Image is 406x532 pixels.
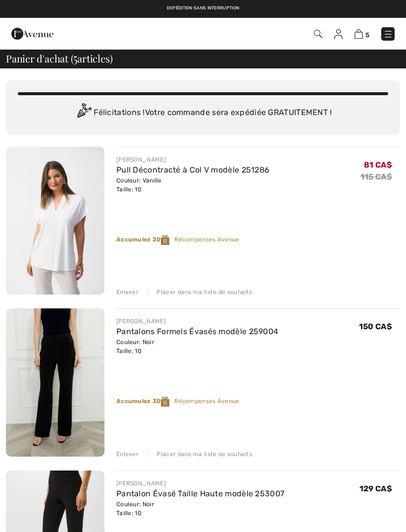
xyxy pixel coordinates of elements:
[116,397,400,407] div: Récompenses Avenue
[383,29,393,39] img: Menu
[161,235,170,245] img: Reward-Logo.svg
[73,51,77,64] span: 5
[116,176,269,194] div: Couleur: Vanille Taille: 10
[116,489,284,498] a: Pantalon Évasé Taille Haute modèle 253007
[365,31,369,39] span: 5
[334,29,343,39] img: Mes infos
[116,288,139,296] div: Enlever
[116,500,284,518] div: Couleur: Noir Taille: 10
[359,484,392,493] span: 129 CA$
[11,28,53,38] a: 1ère Avenue
[148,288,252,296] div: Placer dans ma liste de souhaits
[18,103,388,123] div: Félicitations ! Votre commande sera expédiée GRATUITEMENT !
[6,147,104,295] img: Pull Décontracté à Col V modèle 251286
[355,28,369,40] a: 5
[116,479,284,488] div: [PERSON_NAME]
[161,397,170,407] img: Reward-Logo.svg
[116,327,278,336] a: Pantalons Formels Évasés modèle 259004
[74,103,94,123] img: Congratulation2.svg
[359,322,392,331] span: 150 CA$
[314,30,322,38] img: Recherche
[148,450,252,459] div: Placer dans ma liste de souhaits
[11,24,53,44] img: 1ère Avenue
[116,235,400,245] div: Récompenses Avenue
[116,338,278,355] div: Couleur: Noir Taille: 10
[116,317,278,326] div: [PERSON_NAME]
[116,450,139,459] div: Enlever
[360,172,392,181] s: 115 CA$
[6,54,112,63] span: Panier d'achat ( articles)
[116,155,269,164] div: [PERSON_NAME]
[364,160,392,170] span: 81 CA$
[355,29,363,39] img: Panier d'achat
[6,308,104,457] img: Pantalons Formels Évasés modèle 259004
[116,236,174,243] strong: Accumulez 20
[116,165,269,175] a: Pull Décontracté à Col V modèle 251286
[116,398,174,405] strong: Accumulez 30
